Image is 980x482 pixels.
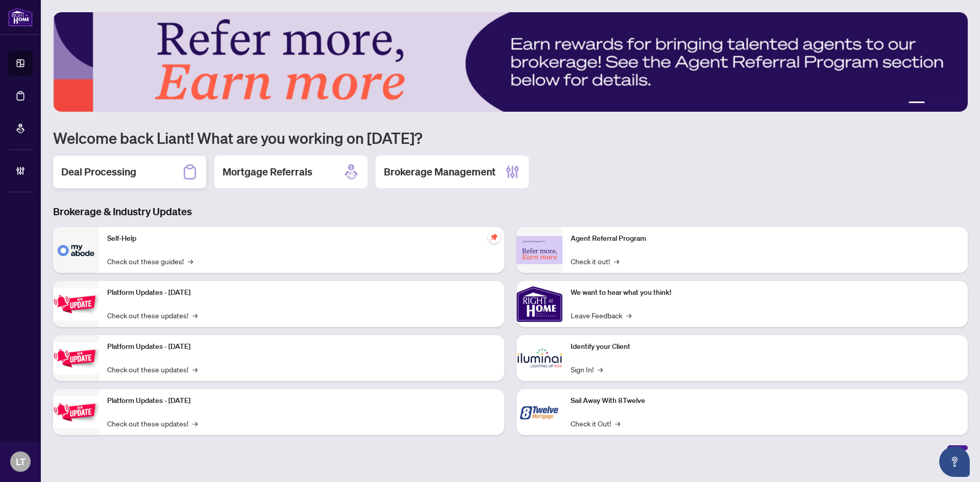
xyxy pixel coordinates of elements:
[107,364,198,375] a: Check out these updates!→
[571,233,960,244] p: Agent Referral Program
[615,418,620,429] span: →
[107,418,198,429] a: Check out these updates!→
[192,418,198,429] span: →
[517,335,562,381] img: Identify your Client
[107,395,496,407] p: Platform Updates - [DATE]
[192,364,198,375] span: →
[626,310,631,321] span: →
[571,395,960,407] p: Sail Away With 8Twelve
[223,165,312,179] h2: Mortgage Referrals
[384,165,496,179] h2: Brokerage Management
[107,287,496,298] p: Platform Updates - [DATE]
[16,454,26,469] span: LT
[192,310,198,321] span: →
[571,364,603,375] a: Sign In!→
[571,341,960,352] p: Identify your Client
[188,256,193,267] span: →
[571,418,620,429] a: Check it Out!→
[909,102,925,106] button: 1
[517,389,562,435] img: Sail Away With 8Twelve
[488,231,500,243] span: pushpin
[53,227,99,273] img: Self-Help
[571,310,631,321] a: Leave Feedback→
[107,341,496,352] p: Platform Updates - [DATE]
[571,256,619,267] a: Check it out!→
[571,287,960,298] p: We want to hear what you think!
[517,236,562,264] img: Agent Referral Program
[598,364,603,375] span: →
[53,128,968,147] h1: Welcome back Liant! What are you working on [DATE]?
[939,446,970,477] button: Open asap
[53,396,99,428] img: Platform Updates - June 23, 2025
[929,102,933,106] button: 2
[517,281,562,327] img: We want to hear what you think!
[53,12,968,112] img: Slide 0
[945,102,949,106] button: 4
[937,102,941,106] button: 3
[107,256,193,267] a: Check out these guides!→
[53,288,99,320] img: Platform Updates - July 21, 2025
[53,342,99,374] img: Platform Updates - July 8, 2025
[107,310,198,321] a: Check out these updates!→
[8,8,33,27] img: logo
[107,233,496,244] p: Self-Help
[953,102,958,106] button: 5
[61,165,136,179] h2: Deal Processing
[614,256,619,267] span: →
[53,205,968,219] h3: Brokerage & Industry Updates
